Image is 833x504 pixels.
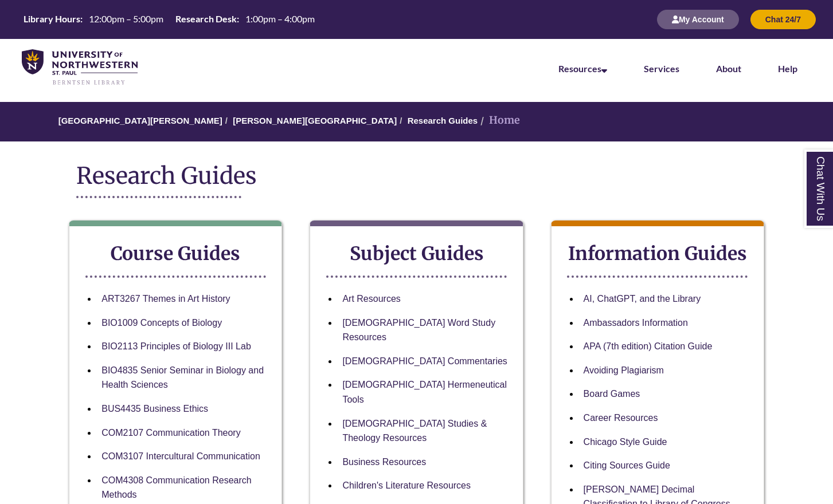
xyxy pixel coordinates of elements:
[778,63,797,74] a: Help
[716,63,741,74] a: About
[584,294,701,304] a: AI, ChatGPT, and the Library
[101,404,208,414] a: BUS4435 Business Ethics
[584,341,713,351] a: APA (7th edition) Citation Guide
[657,10,739,29] button: My Account
[342,356,507,366] a: [DEMOGRAPHIC_DATA] Commentaries
[584,437,667,447] a: Chicago Style Guide
[111,242,240,265] strong: Course Guides
[584,413,658,423] a: Career Resources
[342,318,495,342] a: [DEMOGRAPHIC_DATA] Word Study Resources
[58,116,222,125] a: [GEOGRAPHIC_DATA][PERSON_NAME]
[89,13,163,24] span: 12:00pm – 5:00pm
[568,242,747,265] strong: Information Guides
[233,116,397,125] a: [PERSON_NAME][GEOGRAPHIC_DATA]
[342,380,507,404] a: [DEMOGRAPHIC_DATA] Hermeneutical Tools
[342,481,471,490] a: Children's Literature Resources
[101,475,251,500] a: COM4308 Communication Research Methods
[101,318,222,328] a: BIO1009 Concepts of Biology
[584,460,670,470] a: Citing Sources Guide
[584,318,688,328] a: Ambassadors Information
[245,13,315,24] span: 1:00pm – 4:00pm
[101,365,264,390] a: BIO4835 Senior Seminar in Biology and Health Sciences
[19,13,84,25] th: Library Hours:
[101,341,251,351] a: BIO2113 Principles of Biology III Lab
[350,242,484,265] strong: Subject Guides
[101,451,260,461] a: COM3107 Intercultural Communication
[584,365,664,375] a: Avoiding Plagiarism
[101,428,240,438] a: COM2107 Communication Theory
[19,13,319,25] table: Hours Today
[171,13,241,25] th: Research Desk:
[342,294,400,304] a: Art Resources
[342,457,426,467] a: Business Resources
[22,49,138,86] img: UNWSP Library Logo
[342,419,487,443] a: [DEMOGRAPHIC_DATA] Studies & Theology Resources
[558,63,607,74] a: Resources
[584,389,640,399] a: Board Games
[101,294,230,304] a: ART3267 Themes in Art History
[408,116,478,125] a: Research Guides
[644,63,679,74] a: Services
[750,10,816,29] button: Chat 24/7
[19,13,319,26] a: Hours Today
[750,14,816,24] a: Chat 24/7
[478,112,520,129] li: Home
[657,14,739,24] a: My Account
[76,162,257,190] span: Research Guides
